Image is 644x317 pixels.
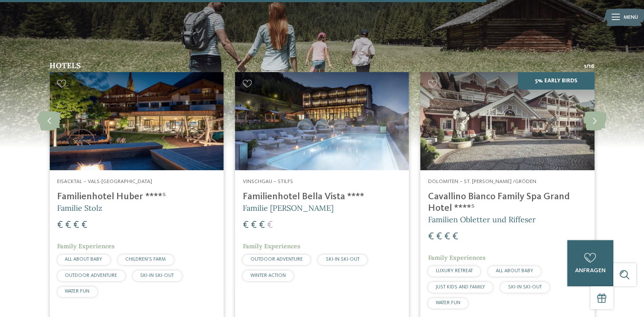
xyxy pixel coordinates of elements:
[65,289,89,294] span: WATER FUN
[575,268,606,273] span: anfragen
[589,62,595,70] span: 16
[57,179,152,184] span: Eisacktal – Vals-[GEOGRAPHIC_DATA]
[428,232,434,242] span: €
[586,62,589,70] span: /
[243,191,401,203] h4: Familienhotel Bella Vista ****
[436,285,485,290] span: JUST KIDS AND FAMILY
[243,179,293,184] span: Vinschgau – Stilfs
[243,242,300,250] span: Family Experiences
[428,254,486,262] span: Family Experiences
[436,232,442,242] span: €
[243,220,249,230] span: €
[508,285,542,290] span: SKI-IN SKI-OUT
[57,242,115,250] span: Family Experiences
[140,273,174,278] span: SKI-IN SKI-OUT
[436,268,473,273] span: LUXURY RETREAT
[567,240,613,286] a: anfragen
[326,257,359,262] span: SKI-IN SKI-OUT
[436,300,460,305] span: WATER FUN
[444,232,450,242] span: €
[420,72,594,170] img: Family Spa Grand Hotel Cavallino Bianco ****ˢ
[452,232,458,242] span: €
[235,72,409,170] img: Babyhotel in Südtirol für einen ganz entspannten Urlaub
[49,61,81,70] span: Hotels
[267,220,273,230] span: €
[496,268,533,273] span: ALL ABOUT BABY
[81,220,87,230] span: €
[49,72,223,170] img: Babyhotel in Südtirol für einen ganz entspannten Urlaub
[259,220,265,230] span: €
[57,220,63,230] span: €
[57,191,216,203] h4: Familienhotel Huber ****ˢ
[65,220,71,230] span: €
[251,220,257,230] span: €
[250,273,286,278] span: WINTER ACTION
[250,257,303,262] span: OUTDOOR ADVENTURE
[125,257,166,262] span: CHILDREN’S FARM
[65,257,102,262] span: ALL ABOUT BABY
[428,215,536,224] span: Familien Obletter und Riffeser
[243,203,333,213] span: Familie [PERSON_NAME]
[584,62,586,70] span: 1
[57,203,102,213] span: Familie Stolz
[428,179,536,184] span: Dolomiten – St. [PERSON_NAME] /Gröden
[428,191,586,214] h4: Cavallino Bianco Family Spa Grand Hotel ****ˢ
[73,220,79,230] span: €
[65,273,117,278] span: OUTDOOR ADVENTURE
